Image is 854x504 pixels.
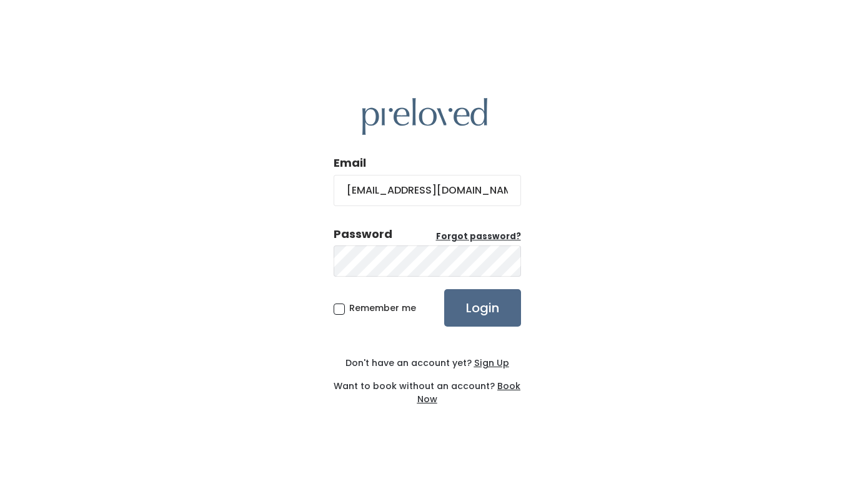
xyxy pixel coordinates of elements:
label: Email [334,155,366,171]
a: Forgot password? [436,230,521,243]
div: Don't have an account yet? [334,357,521,370]
a: Book Now [417,380,521,405]
span: Remember me [349,302,416,314]
input: Login [444,289,521,327]
img: preloved logo [362,98,487,135]
u: Forgot password? [436,230,521,242]
div: Want to book without an account? [334,370,521,406]
u: Sign Up [474,357,509,369]
div: Password [334,226,392,242]
a: Sign Up [472,357,509,369]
